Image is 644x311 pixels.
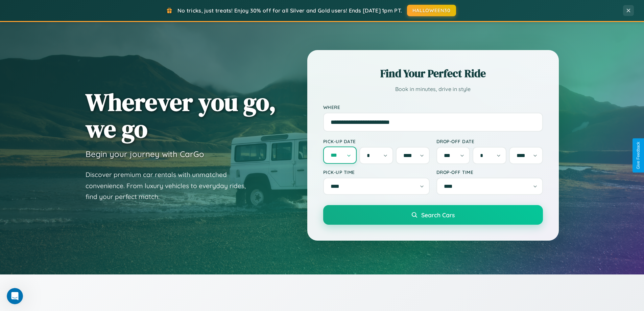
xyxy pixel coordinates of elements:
label: Pick-up Time [323,169,430,175]
label: Pick-up Date [323,138,430,144]
button: Search Cars [323,205,543,225]
span: No tricks, just treats! Enjoy 30% off for all Silver and Gold users! Ends [DATE] 1pm PT. [177,7,402,14]
p: Book in minutes, drive in style [323,84,543,94]
button: HALLOWEEN30 [407,5,456,16]
label: Drop-off Time [436,169,543,175]
iframe: Intercom live chat [7,288,23,304]
h1: Wherever you go, we go [86,89,276,142]
h3: Begin your journey with CarGo [86,149,204,159]
div: Give Feedback [636,142,641,169]
h2: Find Your Perfect Ride [323,66,543,81]
label: Drop-off Date [436,138,543,144]
label: Where [323,104,543,110]
p: Discover premium car rentals with unmatched convenience. From luxury vehicles to everyday rides, ... [86,169,255,202]
span: Search Cars [421,211,455,219]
